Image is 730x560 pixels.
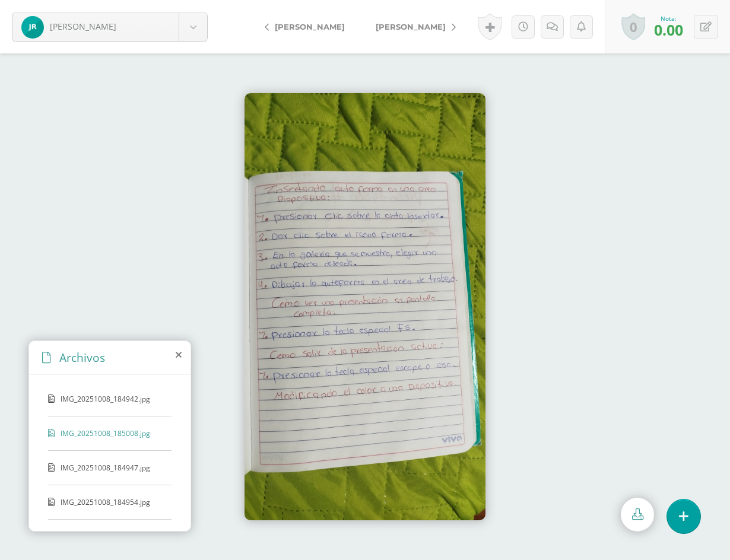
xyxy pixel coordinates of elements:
a: [PERSON_NAME] [12,12,207,42]
span: IMG_20251008_184942.jpg [61,394,158,404]
span: 0.00 [654,20,683,40]
span: IMG_20251008_185008.jpg [61,428,158,438]
div: Nota: [654,14,683,23]
img: https://edoofiles.nyc3.digitaloceanspaces.com/cristovive/activity_submission/2bd4dda1-fcaf-49ff-8... [245,93,485,520]
span: [PERSON_NAME] [50,21,116,32]
span: IMG_20251008_184954.jpg [61,497,158,507]
span: [PERSON_NAME] [275,22,345,31]
span: IMG_20251008_184947.jpg [61,463,158,473]
img: eae89f24bbb2dec1bc057f1bf729ea24.png [21,16,44,39]
a: 0 [621,13,645,40]
i: close [176,350,182,359]
a: [PERSON_NAME] [255,12,360,41]
span: [PERSON_NAME] [376,22,446,31]
a: [PERSON_NAME] [360,12,465,41]
span: Archivos [59,349,105,365]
